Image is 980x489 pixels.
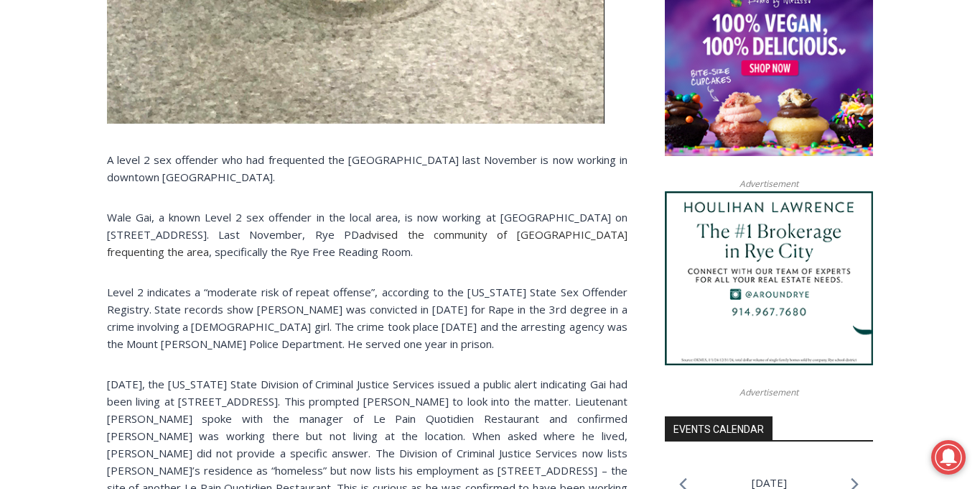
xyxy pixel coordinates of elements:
[665,191,873,365] img: Houlihan Lawrence The #1 Brokerage in Rye City
[107,151,627,186] p: A level 2 sex offender who had frequented the [GEOGRAPHIC_DATA] last November is now working in d...
[345,140,696,179] a: Intern @ [DOMAIN_NAME]
[4,148,141,203] span: Open Tues. - Sun. [PHONE_NUMBER]
[147,90,204,172] div: "...watching a master [PERSON_NAME] chef prepare an omakase meal is fascinating dinner theater an...
[107,283,627,352] p: Level 2 indicates a “moderate risk of repeat offense”, according to the [US_STATE] State Sex Offe...
[107,209,627,260] p: Wale Gai, a known Level 2 sex offender in the local area, is now working at [GEOGRAPHIC_DATA] on ...
[725,385,813,399] span: Advertisement
[1,145,144,179] a: Open Tues. - Sun. [PHONE_NUMBER]
[725,177,813,191] span: Advertisement
[437,15,500,55] h4: Book [PERSON_NAME]'s Good Humor for Your Event
[94,19,355,46] div: Individually Wrapped Items. Dairy, Gluten & Nut Free Options. Kosher Items Available.
[375,143,666,175] span: Intern @ [DOMAIN_NAME]
[363,1,678,140] div: "At the 10am stand-up meeting, each intern gets a chance to take [PERSON_NAME] and the other inte...
[665,416,773,441] h2: Events Calendar
[107,227,627,259] a: advised the community of [GEOGRAPHIC_DATA] frequenting the area
[426,4,518,65] a: Book [PERSON_NAME]'s Good Humor for Your Event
